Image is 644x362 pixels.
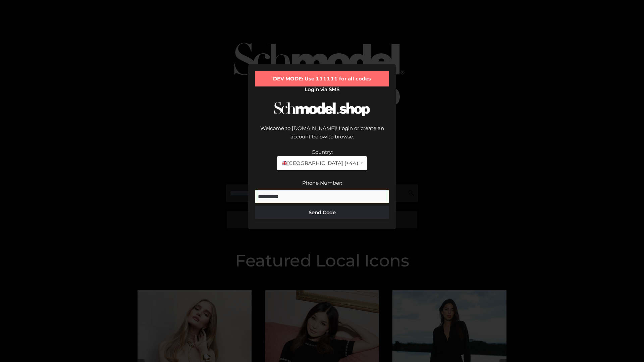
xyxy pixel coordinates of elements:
[255,86,389,93] h2: Login via SMS
[282,161,287,166] img: 🇬🇧
[255,124,389,148] div: Welcome to [DOMAIN_NAME]! Login or create an account below to browse.
[312,149,333,155] label: Country:
[255,71,389,86] div: DEV MODE: Use 111111 for all codes
[302,180,342,186] label: Phone Number:
[281,159,358,168] span: [GEOGRAPHIC_DATA] (+44)
[272,96,372,122] img: Schmodel Logo
[255,206,389,219] button: Send Code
